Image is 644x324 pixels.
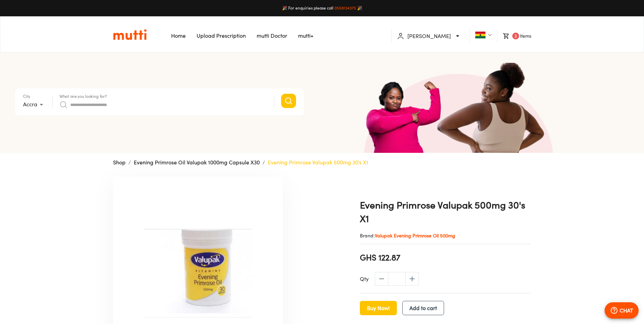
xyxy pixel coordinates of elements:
a: 0558134375 [334,5,356,11]
span: GHS 122.87 [360,252,400,263]
img: Ghana [475,32,485,38]
a: Link on the logo navigates to HomePage [113,29,147,40]
a: Navigates to Home Page [171,32,186,39]
p: CHAT [620,306,633,314]
a: Shop [113,159,126,166]
span: increase [405,272,419,286]
li: Items [497,30,531,42]
p: Qty [360,275,369,283]
a: Evening Primrose Oil Valupak 1000mg Capsule X30 [134,159,260,166]
p: [PERSON_NAME] [407,32,451,40]
li: / [128,158,131,166]
button: Buy Now! [360,301,397,315]
nav: breadcrumb [113,158,531,166]
span: Valupak Evening Primrose Oil 500mg [375,233,455,238]
span: 3 [512,33,519,39]
h1: Evening Primrose Valupak 500mg 30's X1 [360,198,531,226]
p: Brand: [360,232,531,239]
a: Navigates to mutti+ page [298,32,313,39]
button: Search [281,94,296,108]
li: / [262,158,265,166]
a: Navigates to Prescription Upload Page [197,32,246,39]
label: What are you looking for? [59,94,107,98]
img: Evening Primrose Valupak 500mg 30's X1 [113,211,283,319]
button: Add to cart [402,301,444,315]
label: City [23,94,30,98]
span: Add to cart [409,303,437,313]
p: Evening Primrose Valupak 500mg 30's X1 [268,158,368,166]
span: Buy Now! [367,303,390,313]
img: Dropdown [488,33,492,37]
div: Accra [23,99,45,110]
button: CHAT [605,302,639,319]
a: Navigates to mutti doctor website [257,32,287,39]
img: Logo [113,29,147,40]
